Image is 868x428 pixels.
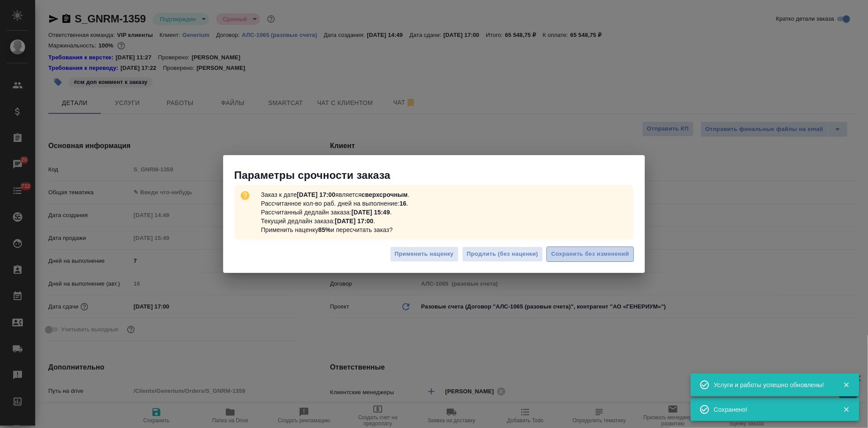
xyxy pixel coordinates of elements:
[395,249,454,259] span: Применить наценку
[234,168,645,182] p: Параметры срочности заказа
[400,200,407,207] b: 16
[390,247,459,262] button: Применить наценку
[546,247,634,262] button: Сохранить без изменений
[362,191,408,198] b: сверхсрочным
[335,218,373,225] b: [DATE] 17:00
[837,381,855,389] button: Закрыть
[837,406,855,413] button: Закрыть
[257,187,413,238] p: Заказ к дате является . Рассчитанное кол-во раб. дней на выполнение: . Рассчитанный дедлайн заказ...
[297,191,336,198] b: [DATE] 17:00
[714,381,830,389] div: Услуги и работы успешно обновлены!
[351,209,390,216] b: [DATE] 15:49
[467,249,538,259] span: Продлить (без наценки)
[462,247,543,262] button: Продлить (без наценки)
[714,405,830,414] div: Сохранено!
[318,226,331,233] b: 85%
[551,249,629,259] span: Сохранить без изменений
